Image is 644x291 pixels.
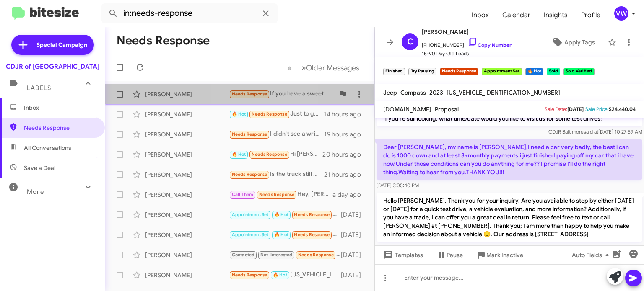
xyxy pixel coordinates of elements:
[24,164,55,172] span: Save a Deal
[607,6,635,21] button: vw
[145,90,229,98] div: [PERSON_NAME]
[232,212,269,217] span: Appointment Set
[145,150,229,159] div: [PERSON_NAME]
[273,272,287,278] span: 🔥 Hot
[232,111,246,117] span: 🔥 Hot
[341,211,368,219] div: [DATE]
[400,89,426,96] span: Compass
[377,182,419,188] span: [DATE] 3:05:40 PM
[232,172,267,177] span: Needs Response
[229,270,341,280] div: [US_VEHICLE_IDENTIFICATION_NUMBER]
[229,129,324,139] div: I didn't see a written price quote for that Ram but I think there was way too many made up fees o...
[27,188,44,196] span: More
[287,62,292,73] span: «
[298,252,334,258] span: Needs Response
[274,232,288,237] span: 🔥 Hot
[324,170,368,179] div: 21 hours ago
[547,68,560,75] small: Sold
[470,247,530,263] button: Mark Inactive
[229,190,332,199] div: Hey, [PERSON_NAME] getting the car shipped to [GEOGRAPHIC_DATA]. Can you call me please asap?
[341,251,368,259] div: [DATE]
[322,150,368,159] div: 20 hours ago
[145,170,229,179] div: [PERSON_NAME]
[301,62,306,73] span: »
[447,89,560,96] span: [US_VEHICLE_IDENTIFICATION_NUMBER]
[306,63,359,72] span: Older Messages
[467,42,512,48] a: Copy Number
[24,103,95,112] span: Inbox
[145,271,229,279] div: [PERSON_NAME]
[430,247,470,263] button: Pause
[496,3,537,27] a: Calendar
[377,139,642,180] p: Dear [PERSON_NAME], my name is [PERSON_NAME],I need a car very badly, the best i can do is 1000 d...
[429,89,443,96] span: 2023
[232,91,267,97] span: Needs Response
[283,59,364,76] nav: Page navigation example
[542,35,604,50] button: Apply Tags
[565,247,619,263] button: Auto Fields
[574,3,607,27] a: Profile
[232,192,254,197] span: Call Them
[24,124,95,132] span: Needs Response
[383,68,405,75] small: Finished
[383,89,397,96] span: Jeep
[232,152,246,157] span: 🔥 Hot
[324,110,368,118] div: 14 hours ago
[537,3,574,27] a: Insights
[382,247,423,263] span: Templates
[24,144,71,152] span: All Conversations
[6,62,99,71] div: CDJR of [GEOGRAPHIC_DATA]
[101,3,278,23] input: Search
[229,89,334,99] div: If you have a sweet ride I can swap for I'd consider my premium I got from you
[252,111,287,117] span: Needs Response
[294,212,330,217] span: Needs Response
[447,247,463,263] span: Pause
[564,35,595,50] span: Apply Tags
[609,106,636,112] span: $24,440.04
[259,192,295,197] span: Needs Response
[36,41,87,49] span: Special Campaign
[375,247,430,263] button: Templates
[229,250,341,260] div: This is not [PERSON_NAME] phone have a great day
[567,106,584,112] span: [DATE]
[486,247,523,263] span: Mark Inactive
[145,211,229,219] div: [PERSON_NAME]
[232,131,267,137] span: Needs Response
[117,34,210,47] h1: Needs Response
[229,210,341,219] div: Yes
[229,109,324,119] div: Just to give you a little more info, I just went to Carmax and they offered me &22,600.00 cash fo...
[296,59,364,76] button: Next
[422,37,512,49] span: [PHONE_NUMBER]
[565,244,642,250] span: vernando [DATE] 4:56:23 PM
[585,106,609,112] span: Sale Price:
[232,272,267,278] span: Needs Response
[332,191,368,199] div: a day ago
[145,231,229,239] div: [PERSON_NAME]
[145,110,229,118] div: [PERSON_NAME]
[422,27,512,37] span: [PERSON_NAME]
[232,252,255,258] span: Contacted
[572,247,612,263] span: Auto Fields
[341,271,368,279] div: [DATE]
[465,3,496,27] a: Inbox
[440,68,478,75] small: Needs Response
[435,106,459,113] span: Proposal
[232,232,269,237] span: Appointment Set
[587,244,601,250] span: said at
[229,230,341,239] div: Hi Verando, Everything's been great except for a small issue I detected with the car's air condit...
[27,84,51,92] span: Labels
[525,68,543,75] small: 🔥 Hot
[252,152,287,157] span: Needs Response
[548,129,642,135] span: CDJR Baltimore [DATE] 10:27:59 AM
[383,106,431,113] span: [DOMAIN_NAME]
[377,193,642,242] p: Hello [PERSON_NAME]. Thank you for your inquiry. Are you available to stop by either [DATE] or [D...
[584,129,598,135] span: said at
[274,212,288,217] span: 🔥 Hot
[11,35,94,55] a: Special Campaign
[614,6,628,21] div: vw
[324,130,368,139] div: 19 hours ago
[229,170,324,179] div: Is the truck still available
